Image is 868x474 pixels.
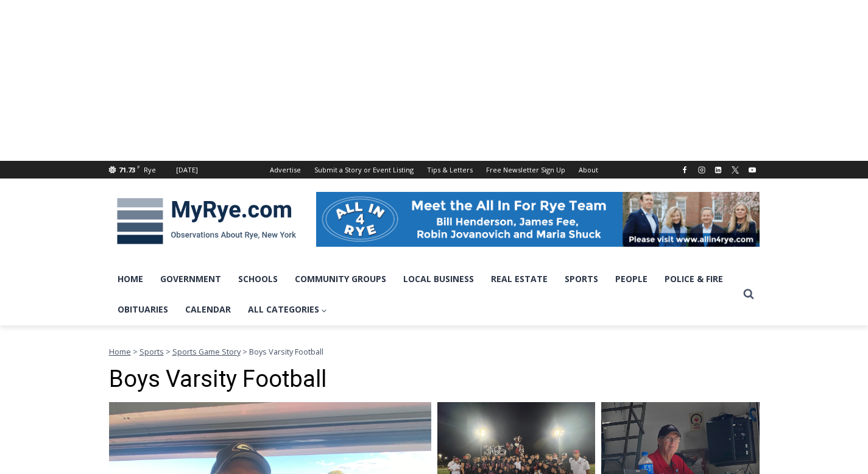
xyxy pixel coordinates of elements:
[242,346,247,357] span: >
[239,294,336,325] a: All Categories
[316,192,760,247] img: All in for Rye
[137,163,140,170] span: F
[694,163,709,177] a: Instagram
[420,161,479,179] a: Tips & Letters
[119,165,135,174] span: 71.73
[745,163,760,177] a: YouTube
[144,164,156,175] div: Rye
[263,161,605,179] nav: Secondary Navigation
[711,163,725,177] a: Linkedin
[479,161,572,179] a: Free Newsletter Sign Up
[572,161,605,179] a: About
[172,346,241,357] a: Sports Game Story
[286,264,395,294] a: Community Groups
[109,345,760,358] nav: Breadcrumbs
[308,161,420,179] a: Submit a Story or Event Listing
[166,346,171,357] span: >
[677,163,692,177] a: Facebook
[395,264,482,294] a: Local Business
[556,264,607,294] a: Sports
[248,303,328,316] span: All Categories
[109,366,760,394] h1: Boys Varsity Football
[607,264,656,294] a: People
[230,264,286,294] a: Schools
[133,346,138,357] span: >
[152,264,230,294] a: Government
[176,164,198,175] div: [DATE]
[728,163,743,177] a: X
[263,161,308,179] a: Advertise
[109,294,177,325] a: Obituaries
[482,264,556,294] a: Real Estate
[656,264,732,294] a: Police & Fire
[109,346,131,357] a: Home
[139,346,164,357] a: Sports
[738,283,760,305] button: View Search Form
[249,346,323,357] span: Boys Varsity Football
[109,264,152,294] a: Home
[109,264,738,325] nav: Primary Navigation
[109,189,304,253] img: MyRye.com
[177,294,239,325] a: Calendar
